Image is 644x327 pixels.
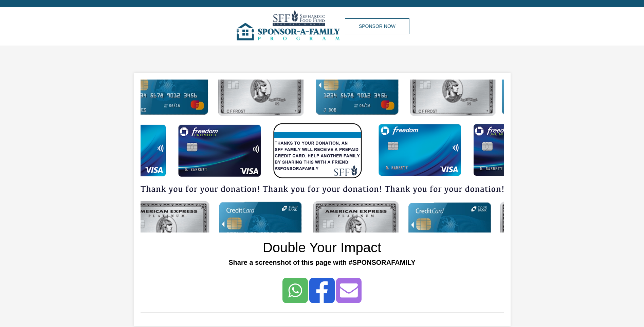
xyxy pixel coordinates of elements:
[282,278,308,303] a: Share to <span class="translation_missing" title="translation missing: en.social_share_button.wha...
[309,278,335,303] a: Share to Facebook
[336,278,362,303] a: Share to Email
[345,18,409,34] a: Sponsor Now
[141,258,504,266] h5: Share a screenshot of this page with #SPONSORAFAMILY
[235,7,345,46] img: img
[263,239,381,256] h1: Double Your Impact
[141,80,504,233] img: img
